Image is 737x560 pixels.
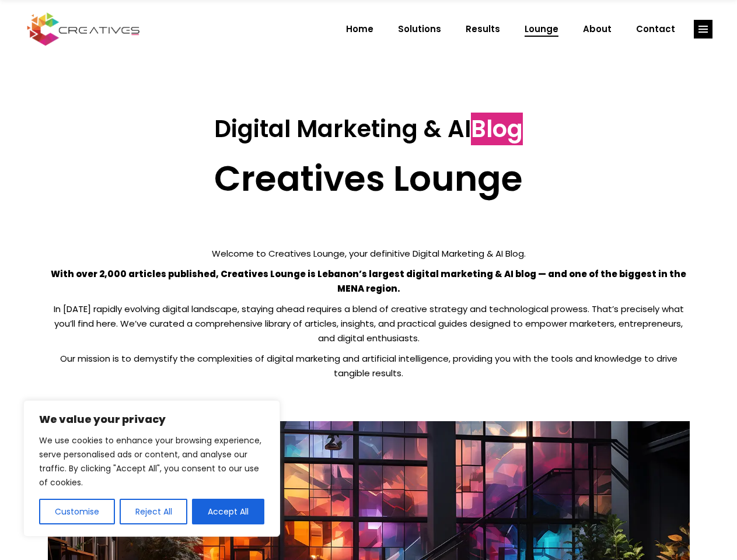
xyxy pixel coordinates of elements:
[48,351,690,380] p: Our mission is to demystify the complexities of digital marketing and artificial intelligence, pr...
[48,157,690,199] h2: Creatives Lounge
[583,14,612,44] span: About
[636,14,675,44] span: Contact
[120,499,188,524] button: Reject All
[48,302,690,345] p: In [DATE] rapidly evolving digital landscape, staying ahead requires a blend of creative strategy...
[346,14,373,44] span: Home
[334,14,386,44] a: Home
[39,499,115,524] button: Customise
[48,115,690,143] h3: Digital Marketing & AI
[23,400,280,537] div: We value your privacy
[466,14,500,44] span: Results
[48,246,690,261] p: Welcome to Creatives Lounge, your definitive Digital Marketing & AI Blog.
[571,14,624,44] a: About
[694,20,712,38] a: link
[525,14,558,44] span: Lounge
[512,14,571,44] a: Lounge
[386,14,453,44] a: Solutions
[39,433,264,489] p: We use cookies to enhance your browsing experience, serve personalised ads or content, and analys...
[192,499,264,524] button: Accept All
[471,113,523,145] span: Blog
[453,14,512,44] a: Results
[624,14,687,44] a: Contact
[398,14,441,44] span: Solutions
[25,11,142,47] img: Creatives
[39,412,264,426] p: We value your privacy
[51,268,686,295] strong: With over 2,000 articles published, Creatives Lounge is Lebanon’s largest digital marketing & AI ...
